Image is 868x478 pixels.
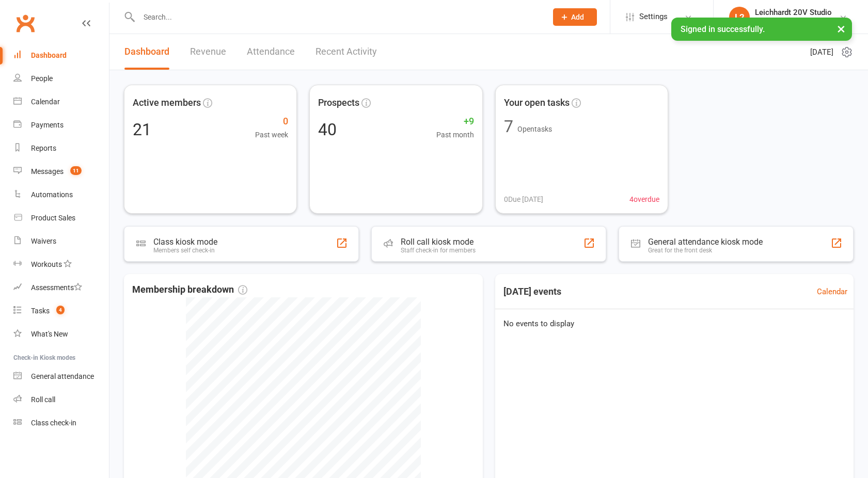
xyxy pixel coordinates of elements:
[133,95,201,110] span: Active members
[832,18,850,40] button: ×
[255,114,288,129] span: 0
[755,8,832,17] div: Leichhardt 20V Studio
[31,237,56,245] div: Waivers
[31,419,76,427] div: Class check-in
[729,7,750,27] div: L2
[31,214,75,222] div: Product Sales
[190,34,226,70] a: Revenue
[318,95,359,110] span: Prospects
[132,282,247,297] span: Membership breakdown
[13,183,109,206] a: Automations
[31,144,56,152] div: Reports
[70,166,82,175] span: 11
[639,5,668,28] span: Settings
[13,230,109,253] a: Waivers
[13,299,109,323] a: Tasks 4
[124,34,169,70] a: Dashboard
[436,129,474,140] span: Past month
[755,17,832,26] div: 20V Leichhardt
[13,323,109,346] a: What's New
[495,282,570,301] h3: [DATE] events
[31,260,62,268] div: Workouts
[504,194,543,205] span: 0 Due [DATE]
[13,137,109,160] a: Reports
[12,10,38,36] a: Clubworx
[401,247,476,254] div: Staff check-in for members
[31,307,50,315] div: Tasks
[13,411,109,435] a: Class kiosk mode
[31,74,53,83] div: People
[13,276,109,299] a: Assessments
[153,247,217,254] div: Members self check-in
[401,237,476,247] div: Roll call kiosk mode
[504,95,570,110] span: Your open tasks
[13,67,109,90] a: People
[315,34,377,70] a: Recent Activity
[13,388,109,411] a: Roll call
[31,51,67,59] div: Dashboard
[648,237,763,247] div: General attendance kiosk mode
[247,34,295,70] a: Attendance
[133,121,151,138] div: 21
[13,90,109,114] a: Calendar
[255,129,288,140] span: Past week
[56,306,65,314] span: 4
[318,121,337,138] div: 40
[491,309,858,338] div: No events to display
[681,24,765,34] span: Signed in successfully.
[817,285,847,298] a: Calendar
[13,253,109,276] a: Workouts
[504,118,513,135] div: 7
[517,125,552,133] span: Open tasks
[31,98,60,106] div: Calendar
[13,160,109,183] a: Messages 11
[810,46,833,58] span: [DATE]
[13,365,109,388] a: General attendance kiosk mode
[31,395,55,404] div: Roll call
[136,10,540,24] input: Search...
[13,206,109,230] a: Product Sales
[31,372,94,380] div: General attendance
[436,114,474,129] span: +9
[31,190,73,199] div: Automations
[648,247,763,254] div: Great for the front desk
[553,8,597,26] button: Add
[31,330,68,338] div: What's New
[31,283,82,292] div: Assessments
[629,194,659,205] span: 4 overdue
[13,44,109,67] a: Dashboard
[13,114,109,137] a: Payments
[153,237,217,247] div: Class kiosk mode
[31,121,64,129] div: Payments
[31,167,64,176] div: Messages
[571,13,584,21] span: Add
